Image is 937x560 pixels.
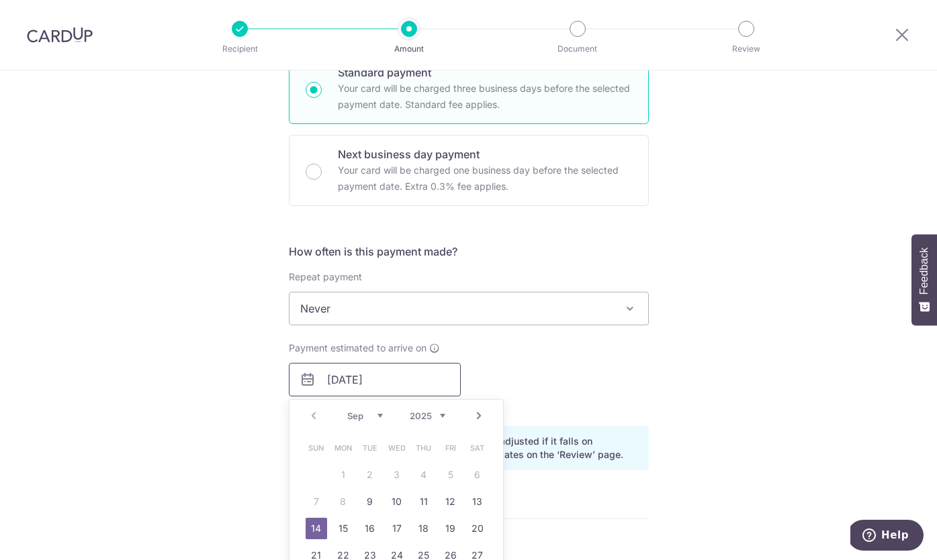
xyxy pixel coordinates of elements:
[289,243,649,260] h5: How often is this payment made?
[413,518,435,539] a: 18
[850,520,924,553] iframe: Opens a widget where you can find more information
[359,518,381,539] a: 16
[386,518,408,539] a: 17
[338,162,632,194] p: Your card will be charged one business day before the selected payment date. Extra 0.3% fee applies.
[289,270,362,284] label: Repeat payment
[338,146,632,162] p: Next business day payment
[289,292,648,325] span: Never
[440,491,461,512] a: 12
[306,518,327,539] a: 14
[440,518,461,539] a: 19
[386,437,408,459] span: Wednesday
[528,42,627,56] p: Document
[467,437,488,459] span: Saturday
[289,363,461,396] input: DD / MM / YYYY
[440,437,461,459] span: Friday
[359,437,381,459] span: Tuesday
[332,518,354,539] a: 15
[467,491,488,512] a: 13
[338,64,632,80] p: Standard payment
[359,491,381,512] a: 9
[413,437,435,459] span: Thursday
[338,80,632,113] p: Your card will be charged three business days before the selected payment date. Standard fee appl...
[413,491,435,512] a: 11
[306,437,327,459] span: Sunday
[386,491,408,512] a: 10
[289,292,649,325] span: Never
[27,27,93,43] img: CardUp
[289,341,427,355] span: Payment estimated to arrive on
[471,408,487,424] a: Next
[190,42,289,56] p: Recipient
[467,518,488,539] a: 20
[918,247,930,294] span: Feedback
[332,437,354,459] span: Monday
[911,234,937,325] button: Feedback - Show survey
[359,42,459,56] p: Amount
[697,42,796,56] p: Review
